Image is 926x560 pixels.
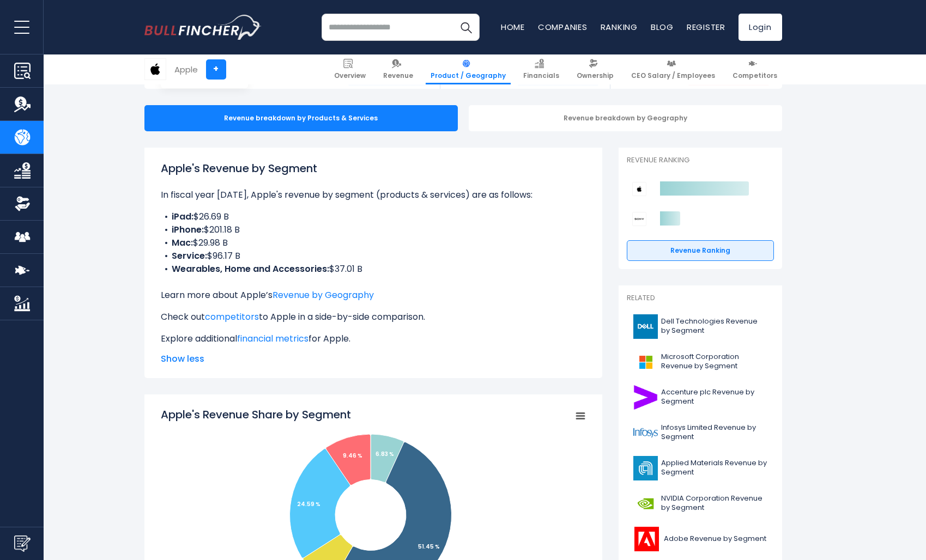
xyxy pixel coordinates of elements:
a: Ownership [572,54,619,84]
span: Product / Geography [431,71,506,80]
b: Service: [172,249,207,262]
li: $96.17 B [161,249,586,263]
span: NVIDIA Corporation Revenue by Segment [661,494,767,513]
img: AAPL logo [145,59,166,80]
span: Adobe Revenue by Segment [664,534,766,544]
li: $37.01 B [161,263,586,276]
img: NVDA logo [633,491,658,516]
p: Learn more about Apple’s [161,289,586,302]
span: Accenture plc Revenue by Segment [661,388,767,406]
span: CEO Salary / Employees [631,71,715,80]
img: bullfincher logo [144,15,262,40]
p: Related [627,294,774,303]
span: Applied Materials Revenue by Segment [661,459,767,477]
span: Microsoft Corporation Revenue by Segment [661,352,767,371]
h1: Apple's Revenue by Segment [161,160,586,176]
a: Applied Materials Revenue by Segment [627,453,774,483]
b: Wearables, Home and Accessories: [172,263,329,275]
a: Accenture plc Revenue by Segment [627,382,774,412]
li: $201.18 B [161,223,586,236]
a: + [206,59,226,80]
div: Revenue breakdown by Geography [469,105,782,131]
span: Competitors [733,71,777,80]
a: financial metrics [237,332,308,345]
a: Product / Geography [426,54,511,84]
span: Financials [523,71,559,80]
tspan: 6.83 % [376,450,394,458]
a: Infosys Limited Revenue by Segment [627,418,774,448]
img: INFY logo [633,421,658,445]
a: Dell Technologies Revenue by Segment [627,312,774,342]
span: Infosys Limited Revenue by Segment [661,423,767,442]
img: MSFT logo [633,350,658,374]
a: Login [739,14,782,41]
a: Register [687,21,725,33]
li: $29.98 B [161,236,586,249]
button: Search [452,14,480,41]
a: Overview [329,54,371,84]
a: Competitors [728,54,782,84]
a: Financials [518,54,564,84]
img: Sony Group Corporation competitors logo [632,212,646,226]
img: Apple competitors logo [632,182,646,196]
a: Microsoft Corporation Revenue by Segment [627,347,774,377]
p: Check out to Apple in a side-by-side comparison. [161,311,586,324]
span: Show less [161,352,586,366]
b: iPad: [172,210,193,223]
a: Companies [538,21,588,33]
a: Revenue by Geography [273,289,374,301]
b: Mac: [172,236,193,249]
a: competitors [205,311,259,323]
span: Ownership [577,71,614,80]
tspan: 51.45 % [418,543,440,551]
span: Revenue [383,71,413,80]
a: Adobe Revenue by Segment [627,524,774,554]
img: ACN logo [633,385,658,410]
span: Overview [334,71,366,80]
a: Revenue [378,54,418,84]
div: Revenue breakdown by Products & Services [144,105,458,131]
a: Go to homepage [144,15,262,40]
p: Revenue Ranking [627,156,774,165]
a: Revenue Ranking [627,240,774,261]
a: Blog [651,21,674,33]
a: Home [501,21,525,33]
tspan: 9.46 % [343,452,362,460]
tspan: 24.59 % [297,500,320,508]
li: $26.69 B [161,210,586,223]
a: CEO Salary / Employees [626,54,720,84]
tspan: Apple's Revenue Share by Segment [161,407,351,422]
div: Apple [174,63,198,76]
a: NVIDIA Corporation Revenue by Segment [627,489,774,519]
img: ADBE logo [633,527,661,551]
img: DELL logo [633,314,658,339]
b: iPhone: [172,223,204,236]
img: Ownership [14,196,31,212]
p: Explore additional for Apple. [161,332,586,345]
p: In fiscal year [DATE], Apple's revenue by segment (products & services) are as follows: [161,188,586,202]
img: AMAT logo [633,456,658,480]
span: Dell Technologies Revenue by Segment [661,317,767,336]
a: Ranking [601,21,638,33]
